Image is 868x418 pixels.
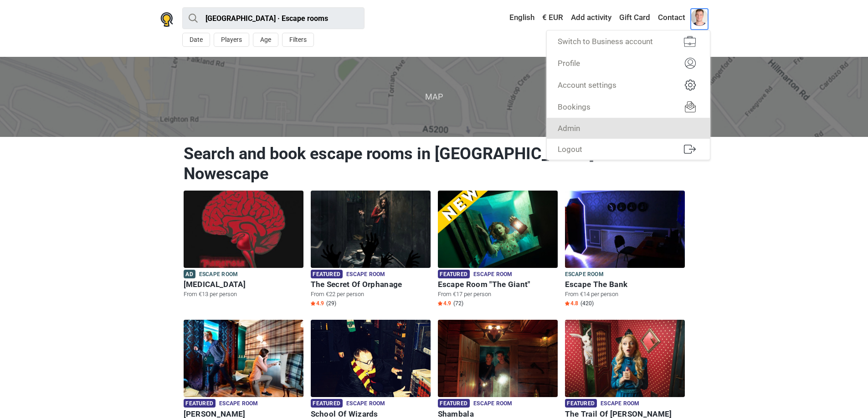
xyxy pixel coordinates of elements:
a: Logout [547,139,710,160]
span: Escape room [473,270,512,280]
a: Bookings [547,96,710,118]
span: 4.8 [565,300,578,307]
span: Featured [438,270,470,278]
span: Featured [438,399,470,408]
img: Sherlock Holmes [184,320,303,397]
img: English [503,15,509,21]
h6: Escape Room "The Giant" [438,280,558,289]
span: Escape room [473,399,512,409]
span: Featured [311,270,343,278]
a: Profile [547,52,710,74]
span: (72) [453,300,463,307]
h1: Search and book escape rooms in [GEOGRAPHIC_DATA] on Nowescape [184,144,685,184]
img: School Of Wizards [311,320,431,397]
img: The Secret Of Orphanage [311,191,431,268]
span: (29) [326,300,336,307]
button: Players [214,33,249,47]
h6: The Secret Of Orphanage [311,280,431,289]
button: Date [182,33,210,47]
img: Star [311,301,315,306]
h6: Escape The Bank [565,280,685,289]
span: Escape room [219,399,258,409]
p: From €17 per person [438,290,558,298]
span: Escape room [346,399,385,409]
span: Escape room [199,270,238,280]
button: Age [253,33,278,47]
a: Switch to Business account [547,30,710,52]
a: Account settings [547,74,710,96]
p: From €14 per person [565,290,685,298]
span: 4.9 [311,300,324,307]
span: Escape room [565,270,604,280]
a: Escape The Bank Escape room Escape The Bank From €14 per person Star4.8 (420) [565,191,685,309]
span: Featured [565,399,597,408]
a: Gift Card [617,10,652,26]
a: Escape Room "The Giant" Featured Escape room Escape Room "The Giant" From €17 per person Star4.9 ... [438,191,558,309]
a: The Secret Of Orphanage Featured Escape room The Secret Of Orphanage From €22 per person Star4.9 ... [311,191,431,309]
img: Shambala [438,320,558,397]
span: Ad [184,270,195,278]
span: Featured [311,399,343,408]
input: try “London” [182,7,365,29]
img: Nowescape logo [160,12,173,27]
p: From €13 per person [184,290,303,298]
img: Paranoia [184,191,303,268]
a: € EUR [540,10,565,26]
a: English [501,10,537,26]
span: Featured [184,399,216,408]
img: The Trail Of Alice [565,320,685,397]
span: 4.9 [438,300,451,307]
a: Contact [656,10,688,26]
a: Admin [547,118,710,139]
img: Escape The Bank [565,191,685,268]
img: Star [565,301,570,306]
a: Add activity [569,10,614,26]
img: Star [438,301,442,306]
span: Escape room [346,270,385,280]
a: Paranoia Ad Escape room [MEDICAL_DATA] From €13 per person [184,191,303,301]
span: (420) [580,300,594,307]
p: From €22 per person [311,290,431,298]
h6: [MEDICAL_DATA] [184,280,303,289]
img: Escape Room "The Giant" [438,191,558,268]
button: Filters [282,33,314,47]
img: Account settings [685,80,696,91]
span: Escape room [601,399,639,409]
